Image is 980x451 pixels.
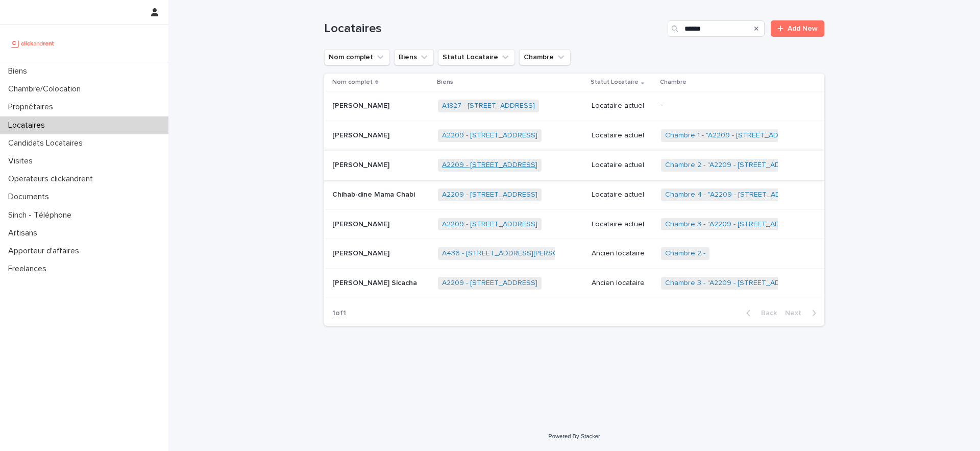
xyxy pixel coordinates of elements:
a: Chambre 3 - "A2209 - [STREET_ADDRESS]" [665,220,807,229]
p: Chihab-dine Mama Chabi [332,188,417,199]
p: Operateurs clickandrent [4,174,101,184]
a: A2209 - [STREET_ADDRESS] [442,191,537,199]
p: Chambre [660,77,687,88]
p: [PERSON_NAME] [332,129,391,140]
p: Propriétaires [4,102,61,112]
tr: [PERSON_NAME][PERSON_NAME] A436 - [STREET_ADDRESS][PERSON_NAME] Ancien locataireChambre 2 - [324,239,824,269]
tr: [PERSON_NAME][PERSON_NAME] A2209 - [STREET_ADDRESS] Locataire actuelChambre 1 - "A2209 - [STREET_... [324,121,824,151]
button: Back [738,308,781,318]
p: - [661,102,789,110]
a: Add New [771,20,824,37]
p: Statut Locataire [591,77,639,88]
a: Chambre 3 - "A2209 - [STREET_ADDRESS]" [665,279,807,288]
tr: [PERSON_NAME][PERSON_NAME] A2209 - [STREET_ADDRESS] Locataire actuelChambre 3 - "A2209 - [STREET_... [324,209,824,239]
button: Biens [394,49,434,65]
p: [PERSON_NAME] [332,159,391,170]
p: Locataire actuel [592,131,653,140]
span: Next [785,310,807,317]
a: Chambre 2 - [665,249,705,258]
a: A2209 - [STREET_ADDRESS] [442,161,537,170]
p: [PERSON_NAME] [332,247,391,258]
p: Nom complet [332,77,373,88]
button: Next [781,308,824,318]
p: Biens [4,66,35,76]
button: Chambre [519,49,571,65]
p: 1 of 1 [324,301,354,326]
p: Locataire actuel [592,161,653,170]
p: Biens [437,77,453,88]
p: Apporteur d'affaires [4,246,87,256]
a: A2209 - [STREET_ADDRESS] [442,220,537,229]
a: Chambre 1 - "A2209 - [STREET_ADDRESS]" [665,131,806,140]
span: Back [755,310,777,317]
p: Sinch - Téléphone [4,210,80,220]
p: [PERSON_NAME] [332,218,391,229]
p: Visites [4,156,41,166]
p: Locataire actuel [592,191,653,199]
tr: [PERSON_NAME] Sicacha[PERSON_NAME] Sicacha A2209 - [STREET_ADDRESS] Ancien locataireChambre 3 - "... [324,269,824,298]
h1: Locataires [324,21,664,36]
p: Locataires [4,121,53,130]
p: Candidats Locataires [4,138,91,148]
p: [PERSON_NAME] Sicacha [332,277,419,288]
p: Artisans [4,228,45,238]
span: Add New [788,25,818,32]
p: Freelances [4,264,55,274]
p: Chambre/Colocation [4,84,89,94]
p: Locataire actuel [592,220,653,229]
button: Statut Locataire [438,49,515,65]
a: Chambre 4 - "A2209 - [STREET_ADDRESS]" [665,191,808,199]
p: Documents [4,192,57,202]
a: Powered By Stacker [548,433,600,439]
p: Ancien locataire [592,279,653,288]
a: A436 - [STREET_ADDRESS][PERSON_NAME] [442,249,589,258]
tr: [PERSON_NAME][PERSON_NAME] A1827 - [STREET_ADDRESS] Locataire actuel- [324,91,824,121]
a: A2209 - [STREET_ADDRESS] [442,131,537,140]
p: [PERSON_NAME] [332,100,391,110]
tr: [PERSON_NAME][PERSON_NAME] A2209 - [STREET_ADDRESS] Locataire actuelChambre 2 - "A2209 - [STREET_... [324,150,824,180]
p: Locataire actuel [592,102,653,110]
img: UCB0brd3T0yccxBKYDjQ [8,33,58,54]
button: Nom complet [324,49,390,65]
a: A1827 - [STREET_ADDRESS] [442,102,535,110]
p: Ancien locataire [592,249,653,258]
input: Search [668,20,765,37]
a: Chambre 2 - "A2209 - [STREET_ADDRESS]" [665,161,807,170]
a: A2209 - [STREET_ADDRESS] [442,279,537,288]
tr: Chihab-dine Mama ChabiChihab-dine Mama Chabi A2209 - [STREET_ADDRESS] Locataire actuelChambre 4 -... [324,180,824,209]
